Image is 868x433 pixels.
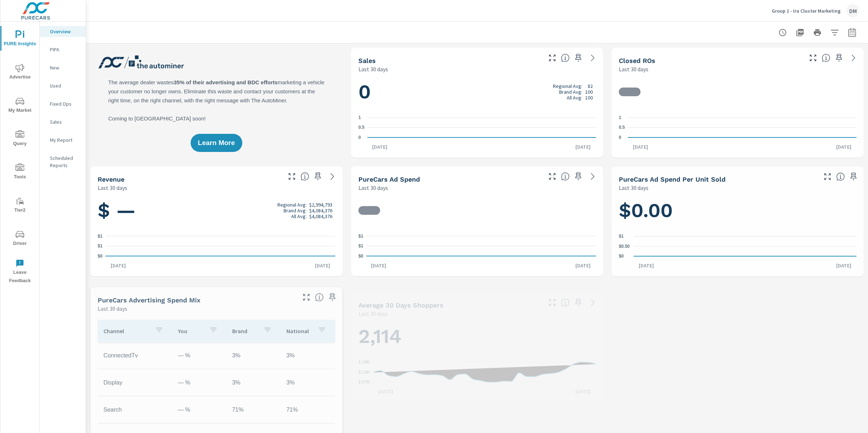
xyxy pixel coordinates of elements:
[358,183,388,192] p: Last 30 days
[172,347,226,365] td: — %
[284,207,307,213] p: Brand Avg:
[309,207,332,213] p: $4,084,376
[358,115,361,120] text: 1
[358,309,388,318] p: Last 30 days
[291,213,307,219] p: All Avg:
[573,171,584,182] span: Save this to your personalized report
[40,135,86,145] div: My Report
[634,262,659,269] p: [DATE]
[546,297,558,308] button: Make Fullscreen
[40,44,86,55] div: PIPA
[309,201,332,207] p: $2,994,793
[619,125,625,130] text: 0.5
[226,374,281,392] td: 3%
[619,57,655,64] h5: Closed ROs
[358,360,370,365] text: 2.19K
[40,153,86,171] div: Scheduled Reports
[98,401,172,419] td: Search
[98,175,124,183] h5: Revenue
[172,374,226,392] td: — %
[831,143,856,150] p: [DATE]
[327,171,338,182] a: See more details in report
[98,254,103,259] text: $0
[3,64,37,81] span: Advertise
[98,234,103,239] text: $1
[546,171,558,182] button: Make Fullscreen
[619,115,621,120] text: 1
[3,230,37,248] span: Driver
[50,154,80,169] p: Scheduled Reports
[40,116,86,127] div: Sales
[40,26,86,37] div: Overview
[358,243,363,249] text: $1
[619,234,624,239] text: $1
[358,301,443,309] h5: Average 30 Days Shoppers
[40,80,86,91] div: Used
[286,171,298,182] button: Make Fullscreen
[3,259,37,285] span: Leave Feedback
[619,175,726,183] h5: PureCars Ad Spend Per Unit Sold
[366,262,391,269] p: [DATE]
[561,54,570,62] span: Number of vehicles sold by the dealership over the selected date range. [Source: This data is sou...
[628,143,653,150] p: [DATE]
[3,130,37,148] span: Query
[98,304,127,313] p: Last 30 days
[281,401,335,419] td: 71%
[50,28,80,35] p: Overview
[848,52,859,64] a: See more details in report
[367,143,392,150] p: [DATE]
[358,234,363,239] text: $1
[831,262,856,269] p: [DATE]
[573,52,584,64] span: Save this to your personalized report
[358,125,365,130] text: 0.5
[836,172,845,181] span: Average cost of advertising per each vehicle sold at the dealer over the selected date range. The...
[570,388,596,395] p: [DATE]
[619,135,621,140] text: 0
[310,262,335,269] p: [DATE]
[833,52,845,64] span: Save this to your personalized report
[281,374,335,392] td: 3%
[309,213,332,219] p: $4,084,376
[50,118,80,126] p: Sales
[619,244,630,249] text: $0.50
[232,327,258,335] p: Brand
[226,401,281,419] td: 71%
[301,292,312,303] button: Make Fullscreen
[315,293,324,302] span: This table looks at how you compare to the amount of budget you spend per channel as opposed to y...
[286,327,312,335] p: National
[226,347,281,365] td: 3%
[358,135,361,140] text: 0
[358,65,388,73] p: Last 30 days
[553,83,582,89] p: Regional Avg:
[585,95,593,101] p: 100
[327,292,338,303] span: Save this to your personalized report
[561,298,570,307] span: A rolling 30 day total of daily Shoppers on the dealership website, averaged over the selected da...
[587,297,599,308] a: See more details in report
[50,64,80,71] p: New
[619,254,624,259] text: $0
[570,262,596,269] p: [DATE]
[50,136,80,144] p: My Report
[98,243,103,249] text: $1
[567,95,582,101] p: All Avg:
[3,164,37,181] span: Tools
[619,198,856,223] h1: $0.00
[312,171,324,182] span: Save this to your personalized report
[98,347,172,365] td: ConnectedTv
[98,374,172,392] td: Display
[793,25,807,40] button: "Export Report to PDF"
[358,57,376,64] h5: Sales
[98,198,335,222] h1: $ —
[587,52,599,64] a: See more details in report
[619,65,648,73] p: Last 30 days
[807,52,819,64] button: Make Fullscreen
[559,89,582,95] p: Brand Avg:
[0,22,39,288] div: nav menu
[546,52,558,64] button: Make Fullscreen
[281,347,335,365] td: 3%
[3,197,37,215] span: Tier2
[198,140,235,146] span: Learn More
[50,82,80,89] p: Used
[40,98,86,109] div: Fixed Ops
[358,254,363,259] text: $0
